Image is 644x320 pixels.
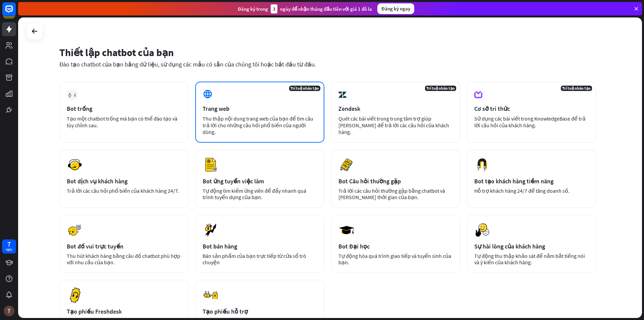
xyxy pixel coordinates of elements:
font: Tự động thu thập khảo sát để nắm bắt tiếng nói và ý kiến ​​của khách hàng. [474,253,585,266]
font: Trí tuệ nhân tạo [290,86,319,91]
font: Tự động hóa quá trình giao tiếp và tuyển sinh của bạn. [338,253,451,266]
font: Trả lời các câu hỏi phổ biến của khách hàng 24/7. [67,187,179,194]
button: Mở tiện ích trò chuyện LiveChat [5,3,25,23]
a: 7 ngày [2,239,16,254]
font: 3 [273,6,275,12]
font: Sự hài lòng của khách hàng [474,242,545,250]
font: Trí tuệ nhân tạo [426,86,455,91]
font: Quét các bài viết trong trung tâm trợ giúp [PERSON_NAME] để trả lời các câu hỏi của khách hàng. [338,115,449,135]
font: Thiết lập chatbot của bạn [59,46,174,59]
font: Sử dụng các bài viết trong KnowledgeBase để trả lời câu hỏi của khách hàng. [474,115,586,129]
font: Bot đố vui trực tuyến [67,242,123,250]
font: Bot trống [67,105,92,112]
font: Bot Câu hỏi thường gặp [338,177,401,185]
font: cộng thêm [68,92,76,97]
font: Cơ sở tri thức [474,105,510,112]
font: Trả lời các câu hỏi thường gặp bằng chatbot và [PERSON_NAME] thời gian của bạn. [338,187,445,200]
font: Bot dịch vụ khách hàng [67,177,127,185]
font: Hỗ trợ khách hàng 24/7 để tăng doanh số. [474,187,570,194]
font: ngày để nhận tháng đầu tiên với giá 1 đô la [280,6,372,12]
font: Trang web [203,105,229,112]
font: Bán sản phẩm của bạn trực tiếp từ cửa sổ trò chuyện [203,253,306,266]
font: Trí tuệ nhân tạo [562,86,591,91]
font: Đăng ký ngay [381,5,410,12]
font: Zendesk [338,105,360,112]
font: Bot bán hàng [203,242,237,250]
font: Tự động tìm kiếm ứng viên để đẩy nhanh quá trình tuyển dụng của bạn. [203,187,306,200]
font: Tạo phiếu Freshdesk [67,308,122,315]
font: Bot Đại học [338,242,370,250]
font: Tạo phiếu hỗ trợ [203,308,248,315]
font: Đào tạo chatbot của bạn bằng dữ liệu, sử dụng các mẫu có sẵn của chúng tôi hoặc bắt đầu từ đầu. [59,60,316,68]
font: Bot ứng tuyển việc làm [203,177,264,185]
font: ngày [6,247,12,252]
font: Bot tạo khách hàng tiềm năng [474,177,553,185]
font: 7 [7,240,11,248]
font: Tạo một chatbot trống mà bạn có thể đào tạo và tùy chỉnh sau. [67,115,177,129]
font: Thu hút khách hàng bằng câu đố chatbot phù hợp với nhu cầu của bạn. [67,253,180,266]
font: Đăng ký trong [238,6,268,12]
font: Thu thập nội dung trang web của bạn để tìm câu trả lời cho những câu hỏi phổ biến của người dùng. [203,115,313,135]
